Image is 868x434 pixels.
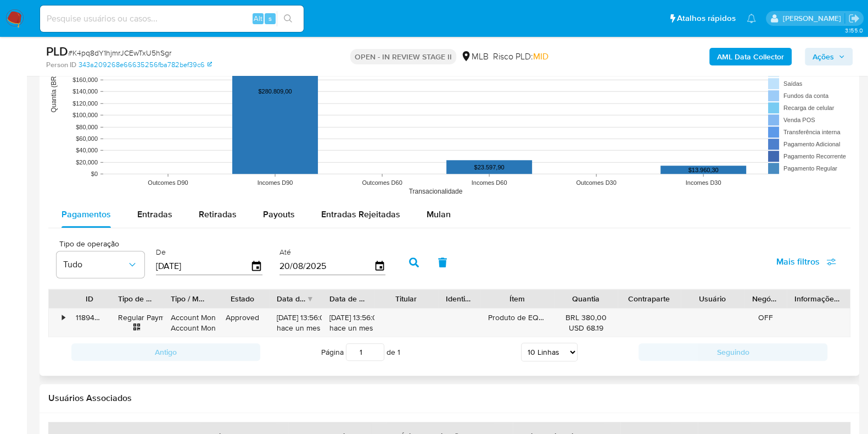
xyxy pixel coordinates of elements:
span: # K4pq8dY1hjmrJCEwTxU5hSgr [68,47,171,58]
b: Person ID [46,60,76,70]
a: Sair [848,13,860,24]
span: Alt [254,13,262,24]
div: MLB [461,51,489,63]
input: Pesquise usuários ou casos... [40,12,304,26]
h2: Usuários Associados [48,393,850,404]
a: 343a209268e66635256fba782bef39c6 [79,60,212,70]
b: PLD [46,42,68,60]
p: OPEN - IN REVIEW STAGE II [350,49,456,64]
b: AML Data Collector [717,48,784,65]
button: Ações [805,48,853,65]
span: Ações [813,48,834,65]
span: MID [533,50,548,63]
a: Notificações [747,14,756,23]
span: 3.155.0 [844,26,863,35]
span: Atalhos rápidos [677,13,736,24]
span: Risco PLD: [493,51,548,63]
p: danilo.toledo@mercadolivre.com [782,13,844,24]
button: search-icon [277,11,299,26]
button: AML Data Collector [709,48,792,65]
span: s [268,13,272,24]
